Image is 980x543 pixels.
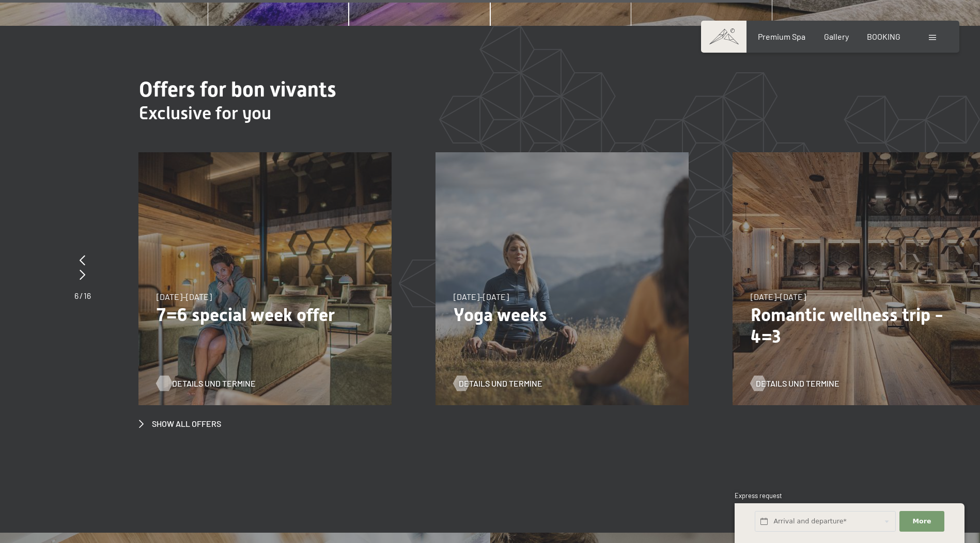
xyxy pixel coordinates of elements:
a: Details und Termine [157,378,245,389]
a: Show all offers [139,418,221,429]
span: Offers for bon vivants [139,77,336,102]
button: More [899,511,944,532]
span: Express request [735,491,782,500]
span: [DATE]–[DATE] [454,292,509,301]
span: [DATE]–[DATE] [751,292,806,301]
span: Details und Termine [756,378,839,389]
a: Gallery [824,31,849,41]
span: Details und Termine [172,378,256,389]
span: Details und Termine [459,378,542,389]
span: Show all offers [152,418,221,429]
span: Exclusive for you [139,103,271,123]
span: 6 [74,291,79,300]
a: Premium Spa [758,31,805,41]
a: BOOKING [867,31,900,41]
span: [DATE]–[DATE] [157,292,212,301]
span: / [80,291,83,300]
a: Details und Termine [751,378,839,389]
p: Romantic wellness trip - 4=3 [751,304,968,347]
p: Yoga weeks [454,304,671,326]
a: Details und Termine [454,378,542,389]
span: More [913,517,931,526]
span: 16 [84,291,91,300]
p: 7=6 special week offer [157,304,374,326]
